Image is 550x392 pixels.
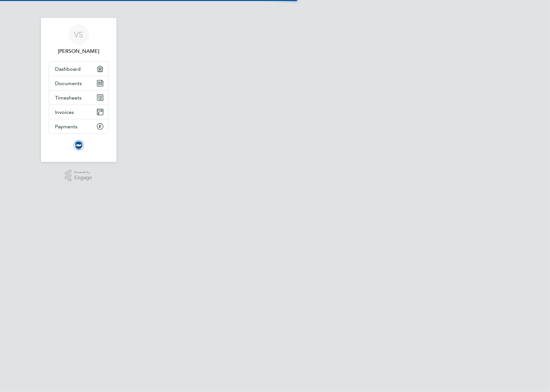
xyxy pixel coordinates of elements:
a: Payments [49,119,108,133]
a: Documents [49,76,108,90]
span: Documents [55,80,82,86]
a: Timesheets [49,91,108,105]
span: Veronica Sowton [49,47,109,55]
span: Payments [55,124,78,130]
span: Engage [74,175,92,180]
a: VS[PERSON_NAME] [49,24,109,55]
a: Go to home page [49,140,109,150]
a: Dashboard [49,62,108,76]
span: VS [74,30,83,39]
img: brightonandhovealbion-logo-retina.png [74,140,84,150]
span: Invoices [55,109,74,115]
span: Timesheets [55,95,82,101]
span: Powered by [74,170,92,175]
a: Invoices [49,105,108,119]
nav: Main navigation [41,18,116,162]
a: Powered byEngage [65,170,92,182]
span: Dashboard [55,66,81,72]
